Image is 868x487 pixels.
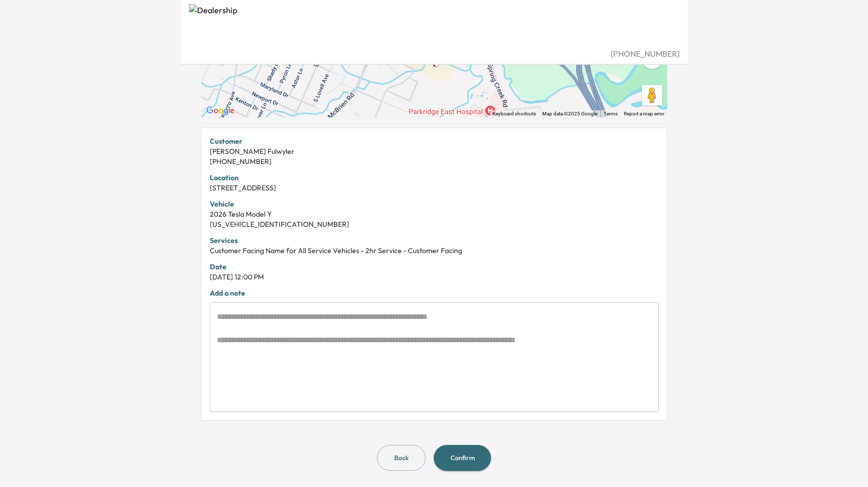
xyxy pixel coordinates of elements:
span: Map data ©2025 Google [542,111,597,116]
button: Back [377,445,426,471]
strong: Customer [210,137,242,146]
img: Dealership [189,4,680,48]
div: [US_VEHICLE_IDENTIFICATION_NUMBER] [210,219,659,229]
button: Drag Pegman onto the map to open Street View [642,85,662,105]
a: Open this area in Google Maps (opens a new window) [204,104,237,117]
div: 2026 Tesla Model Y [210,209,659,219]
strong: Location [210,173,239,182]
strong: Vehicle [210,199,234,209]
strong: Date [210,262,227,271]
a: Terms (opens in new tab) [603,111,618,116]
strong: Add a note [210,289,245,298]
button: Confirm [434,445,491,471]
div: [DATE] 12:00 PM [210,272,659,282]
div: [STREET_ADDRESS] [210,183,659,193]
div: [PHONE_NUMBER] [189,48,680,60]
div: Customer Facing Name for All Service Vehicles - 2hr Service - Customer Facing [210,246,659,256]
a: Report a map error [624,111,664,116]
button: Keyboard shortcuts [493,110,536,117]
strong: Services [210,236,238,245]
img: Google [204,104,237,117]
div: [PHONE_NUMBER] [210,156,659,167]
div: [PERSON_NAME] Fulwyler [210,146,659,156]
